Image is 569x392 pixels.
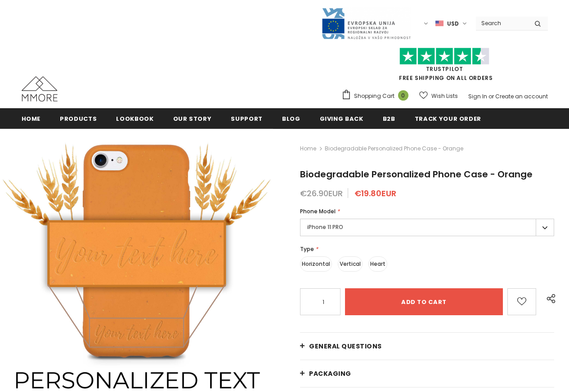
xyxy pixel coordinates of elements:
[398,90,408,101] span: 0
[300,360,554,387] a: PACKAGING
[300,207,336,215] span: Phone Model
[476,17,528,30] input: Search Site
[300,219,554,236] label: iPhone 11 PRO
[60,115,97,123] span: Products
[321,19,411,27] a: Javni Razpis
[22,108,41,128] a: Home
[320,108,363,128] a: Giving back
[354,188,396,199] span: €19.80EUR
[419,88,458,104] a: Wish Lists
[231,108,263,128] a: support
[309,342,382,351] span: General Questions
[60,108,97,128] a: Products
[383,108,395,128] a: B2B
[325,143,463,154] span: Biodegradable Personalized Phone Case - Orange
[173,108,212,128] a: Our Story
[415,115,481,123] span: Track your order
[22,115,41,123] span: Home
[435,20,444,27] img: USD
[383,115,395,123] span: B2B
[231,115,263,123] span: support
[368,256,387,272] label: Heart
[282,108,300,128] a: Blog
[415,108,481,128] a: Track your order
[320,115,363,123] span: Giving back
[22,76,58,101] img: MMORE Cases
[341,52,548,82] span: FREE SHIPPING ON ALL ORDERS
[495,92,548,100] a: Create an account
[300,188,343,199] span: €26.90EUR
[447,19,459,28] span: USD
[300,256,332,272] label: Horizontal
[354,92,394,101] span: Shopping Cart
[116,115,153,123] span: Lookbook
[300,333,554,360] a: General Questions
[341,89,413,103] a: Shopping Cart 0
[431,92,458,101] span: Wish Lists
[426,65,463,73] a: Trustpilot
[338,256,363,272] label: Vertical
[468,92,487,100] a: Sign In
[399,48,489,65] img: Trust Pilot Stars
[300,168,533,181] span: Biodegradable Personalized Phone Case - Orange
[321,7,411,40] img: Javni Razpis
[345,288,503,315] input: Add to cart
[173,115,212,123] span: Our Story
[309,369,351,378] span: PACKAGING
[300,143,316,154] a: Home
[488,92,494,100] span: or
[116,108,153,128] a: Lookbook
[300,245,314,253] span: Type
[282,115,300,123] span: Blog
